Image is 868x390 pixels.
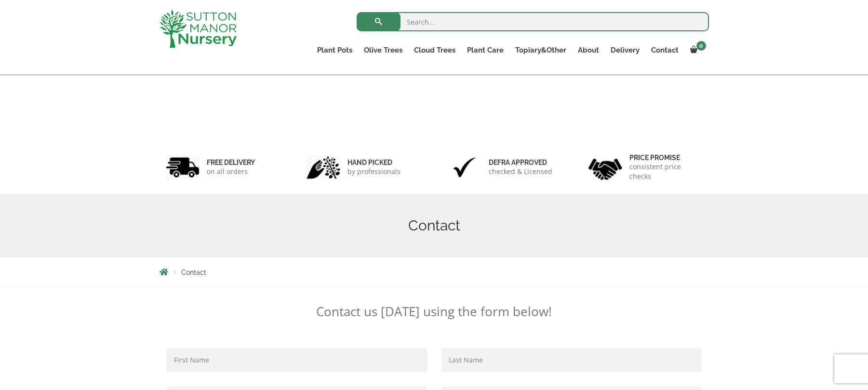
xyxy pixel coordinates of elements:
[347,167,401,176] p: by professionals
[160,304,709,319] p: Contact us [DATE] using the form below!
[181,269,206,276] span: Contact
[166,155,200,180] img: 1.jpg
[684,43,709,57] a: 0
[572,43,605,57] a: About
[160,268,709,276] nav: Breadcrumbs
[629,162,703,181] p: consistent price checks
[311,43,358,57] a: Plant Pots
[207,167,255,176] p: on all orders
[629,153,703,162] h6: Price promise
[448,155,481,180] img: 3.jpg
[207,158,255,167] h6: FREE DELIVERY
[461,43,509,57] a: Plant Care
[441,348,702,372] input: Last Name
[408,43,461,57] a: Cloud Trees
[358,43,408,57] a: Olive Trees
[489,158,552,167] h6: Defra approved
[347,158,401,167] h6: hand picked
[489,167,552,176] p: checked & Licensed
[588,152,622,182] img: 4.jpg
[696,41,706,51] span: 0
[160,10,237,48] img: logo
[605,43,645,57] a: Delivery
[307,155,340,180] img: 2.jpg
[509,43,572,57] a: Topiary&Other
[357,12,709,31] input: Search...
[167,348,427,372] input: First Name
[645,43,684,57] a: Contact
[160,217,709,234] h1: Contact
